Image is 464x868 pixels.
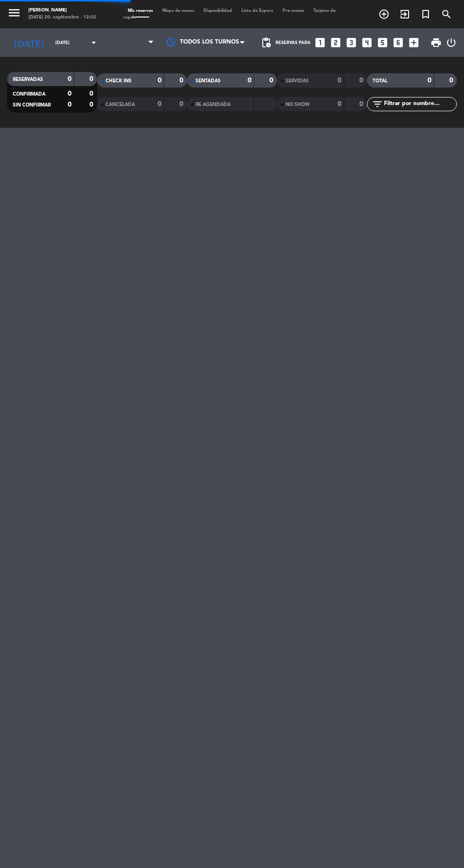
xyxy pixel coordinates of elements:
[373,79,387,83] span: TOTAL
[28,7,96,14] div: [PERSON_NAME]
[260,37,272,48] span: pending_actions
[179,101,185,107] strong: 0
[359,77,365,84] strong: 0
[68,76,71,82] strong: 0
[7,6,21,22] button: menu
[392,36,404,49] i: looks_6
[7,6,21,20] i: menu
[399,9,410,20] i: exit_to_app
[278,9,309,13] span: Pre-acceso
[449,77,455,84] strong: 0
[430,37,442,48] span: print
[359,101,365,107] strong: 0
[88,37,99,48] i: arrow_drop_down
[420,9,431,20] i: turned_in_not
[106,79,132,83] span: CHECK INS
[372,98,383,110] i: filter_list
[68,101,71,108] strong: 0
[158,101,161,107] strong: 0
[276,40,311,45] span: Reservas para
[89,76,95,82] strong: 0
[446,37,457,48] i: power_settings_new
[361,36,373,49] i: looks_4
[179,77,185,84] strong: 0
[408,36,420,49] i: add_box
[158,77,161,84] strong: 0
[123,9,158,13] span: Mis reservas
[269,77,275,84] strong: 0
[248,77,251,84] strong: 0
[89,101,95,108] strong: 0
[378,9,390,20] i: add_circle_outline
[286,102,310,107] span: NO SHOW
[383,99,456,109] input: Filtrar por nombre...
[345,36,357,49] i: looks_3
[338,101,341,107] strong: 0
[89,90,95,97] strong: 0
[196,102,231,107] span: RE AGENDADA
[446,28,457,57] div: LOG OUT
[13,92,45,97] span: CONFIRMADA
[13,77,43,82] span: RESERVADAS
[199,9,237,13] span: Disponibilidad
[286,79,309,83] span: SERVIDAS
[330,36,342,49] i: looks_two
[376,36,389,49] i: looks_5
[28,14,96,21] div: [DATE] 20. septiembre - 12:02
[314,36,326,49] i: looks_one
[441,9,452,20] i: search
[106,102,135,107] span: CANCELADA
[7,33,51,52] i: [DATE]
[338,77,341,84] strong: 0
[68,90,71,97] strong: 0
[237,9,278,13] span: Lista de Espera
[428,77,431,84] strong: 0
[158,9,199,13] span: Mapa de mesas
[13,103,51,107] span: SIN CONFIRMAR
[196,79,221,83] span: SENTADAS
